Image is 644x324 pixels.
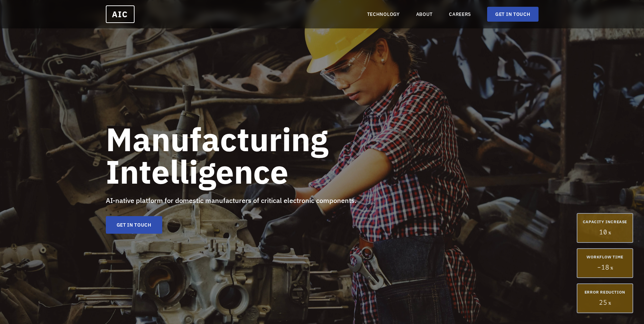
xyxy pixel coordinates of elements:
div: 25 [583,298,627,307]
span: % [609,230,611,236]
div: - 18 [583,262,627,272]
div: 10 [583,227,627,237]
span: AI-native platform for domestic manufacturers of critical electronic components. [106,196,357,205]
div: CAPACITY INCREASE [583,219,627,225]
a: GET IN TOUCH [487,7,538,22]
div: WORKFLOW TIME [583,254,627,260]
a: AIC [106,5,135,23]
a: TECHNOLOGY [367,11,400,18]
a: ABOUT [416,11,433,18]
b: Manufacturing Intelligence [106,118,328,192]
a: GET IN TOUCH [106,216,162,234]
span: % [611,265,613,271]
div: ERROR REDUCTION [583,290,627,295]
span: % [609,301,611,306]
a: CAREERS [449,11,471,18]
